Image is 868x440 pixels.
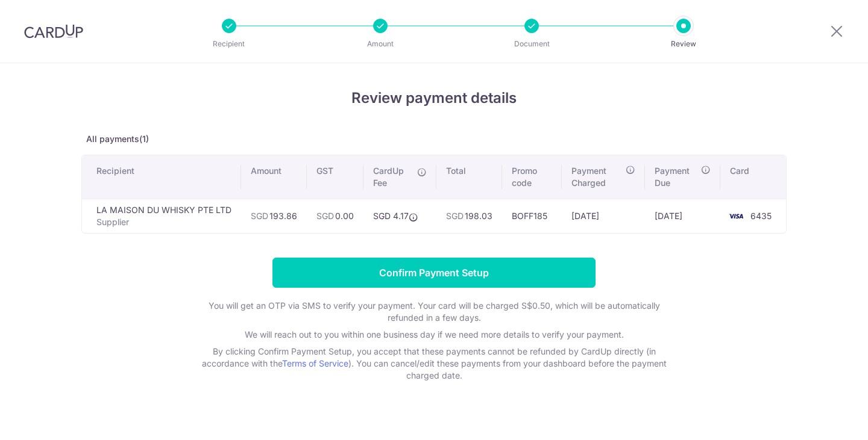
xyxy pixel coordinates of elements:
a: Terms of Service [282,358,348,368]
td: 198.03 [436,199,502,233]
span: SGD [251,211,268,221]
img: CardUp [24,24,83,39]
p: Amount [336,38,425,50]
td: BOFF185 [502,199,562,233]
input: Confirm Payment Setup [272,258,596,288]
h4: Review payment details [81,87,787,109]
p: You will get an OTP via SMS to verify your payment. Your card will be charged S$0.50, which will ... [193,300,675,324]
p: We will reach out to you within one business day if we need more details to verify your payment. [193,329,675,341]
th: Amount [241,155,307,199]
span: Payment Charged [571,165,622,189]
td: LA MAISON DU WHISKY PTE LTD [82,199,241,233]
span: CardUp Fee [373,165,411,189]
img: <span class="translation_missing" title="translation missing: en.account_steps.new_confirm_form.b... [724,209,748,223]
span: 6435 [750,211,772,221]
p: By clicking Confirm Payment Setup, you accept that these payments cannot be refunded by CardUp di... [193,345,675,382]
span: SGD [446,211,464,221]
th: Promo code [502,155,562,199]
th: GST [307,155,363,199]
p: Supplier [96,216,231,228]
td: 0.00 [307,199,363,233]
iframe: Opens a widget where you can find more information [790,404,856,434]
td: 193.86 [241,199,307,233]
th: Total [436,155,502,199]
td: [DATE] [645,199,720,233]
span: SGD [316,211,334,221]
td: [DATE] [562,199,645,233]
th: Card [720,155,786,199]
p: Review [639,38,728,50]
p: Document [487,38,576,50]
td: SGD 4.17 [363,199,436,233]
span: Payment Due [655,165,697,189]
p: All payments(1) [81,133,787,145]
th: Recipient [82,155,241,199]
p: Recipient [184,38,274,50]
